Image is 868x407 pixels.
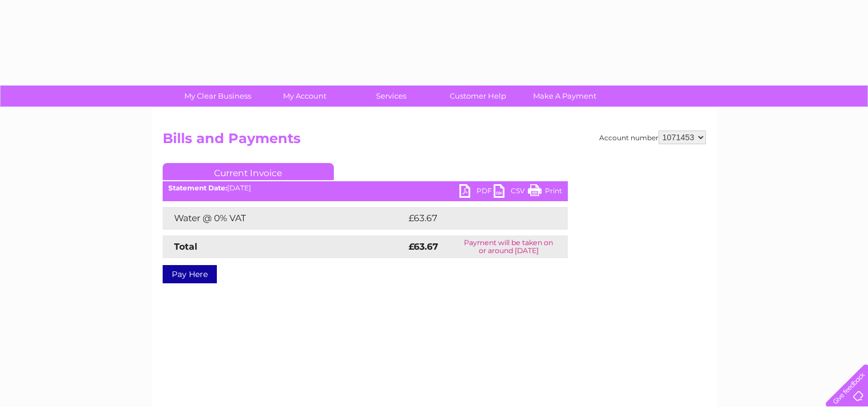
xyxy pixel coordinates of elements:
a: Make A Payment [518,86,612,107]
td: £63.67 [406,207,544,230]
a: Print [528,184,562,201]
b: Statement Date: [168,184,227,192]
strong: Total [174,241,197,252]
strong: £63.67 [409,241,438,252]
div: Account number [599,131,706,144]
a: CSV [494,184,528,201]
a: My Clear Business [171,86,265,107]
a: Services [344,86,438,107]
a: Current Invoice [163,163,334,180]
a: My Account [257,86,352,107]
a: Customer Help [431,86,525,107]
td: Water @ 0% VAT [163,207,406,230]
h2: Bills and Payments [163,131,706,152]
a: PDF [459,184,494,201]
td: Payment will be taken on or around [DATE] [450,235,568,258]
div: [DATE] [163,184,568,192]
a: Pay Here [163,265,217,283]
